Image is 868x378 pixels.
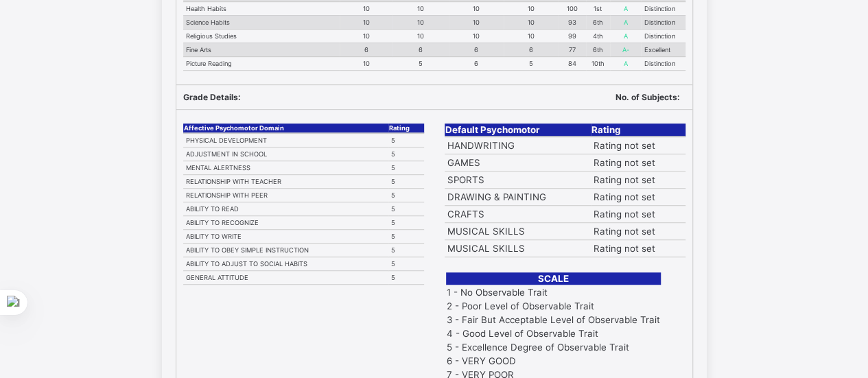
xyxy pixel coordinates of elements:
td: 5 [388,202,423,216]
td: A [610,2,642,16]
td: 5 - Excellence Degree of Observable Trait [446,341,661,353]
td: Excellent [641,43,685,57]
td: 5 [504,57,559,71]
td: GAMES [445,154,591,172]
td: 10 [504,29,559,43]
td: A [610,16,642,29]
td: 2 - Poor Level of Observable Trait [446,300,661,312]
td: MUSICAL SKILLS [445,240,591,257]
td: 6 [504,43,559,57]
td: 10 [340,16,392,29]
td: 5 [388,257,423,271]
td: Distinction [641,16,685,29]
td: 5 [388,175,423,189]
td: 5 [388,161,423,175]
td: A- [610,43,642,57]
td: Distinction [641,29,685,43]
td: DRAWING & PAINTING [445,189,591,206]
td: Distinction [641,2,685,16]
td: A [610,29,642,43]
td: 5 [388,189,423,202]
td: 6 - VERY GOOD [446,355,661,367]
td: 6 [392,43,449,57]
th: Affective Psychomotor Domain [183,123,389,133]
td: 10 [340,57,392,71]
td: Rating not set [591,223,685,240]
td: RELATIONSHIP WITH PEER [183,189,389,202]
td: 10 [392,2,449,16]
td: ABILITY TO OBEY SIMPLE INSTRUCTION [183,244,389,257]
td: Rating not set [591,154,685,172]
td: 10 [340,29,392,43]
td: GENERAL ATTITUDE [183,271,389,285]
td: 5 [392,57,449,71]
td: 99 [559,29,586,43]
td: 10 [449,2,504,16]
td: Rating not set [591,172,685,189]
td: 10 [392,16,449,29]
td: 10 [449,29,504,43]
th: Default Psychomotor [445,123,591,137]
td: RELATIONSHIP WITH TEACHER [183,175,389,189]
td: 6 [449,57,504,71]
td: PHYSICAL DEVELOPMENT [183,133,389,147]
b: No. of Subjects: [615,92,680,102]
td: ABILITY TO READ [183,202,389,216]
td: 100 [559,2,586,16]
td: 5 [388,216,423,230]
td: 10 [504,16,559,29]
td: Health Habits [183,2,340,16]
th: SCALE [446,272,661,285]
td: 77 [559,43,586,57]
b: Grade Details: [183,92,241,102]
td: 6th [586,43,610,57]
td: Picture Reading [183,57,340,71]
td: 6th [586,16,610,29]
th: Rating [388,123,423,133]
td: Distinction [641,57,685,71]
td: Rating not set [591,206,685,223]
td: 4th [586,29,610,43]
td: 10 [340,2,392,16]
td: 10 [392,29,449,43]
td: 5 [388,244,423,257]
td: 4 - Good Level of Observable Trait [446,327,661,340]
td: A [610,57,642,71]
td: MUSICAL SKILLS [445,223,591,240]
td: Rating not set [591,137,685,154]
td: 84 [559,57,586,71]
td: HANDWRITING [445,137,591,154]
td: Rating not set [591,189,685,206]
td: 10 [449,16,504,29]
td: 1 - No Observable Trait [446,286,661,298]
td: 5 [388,147,423,161]
td: CRAFTS [445,206,591,223]
td: 10 [504,2,559,16]
td: 93 [559,16,586,29]
td: 1st [586,2,610,16]
td: ABILITY TO RECOGNIZE [183,216,389,230]
td: Rating not set [591,240,685,257]
td: ABILITY TO WRITE [183,230,389,244]
td: SPORTS [445,172,591,189]
td: Science Habits [183,16,340,29]
th: Rating [591,123,685,137]
td: ABILITY TO ADJUST TO SOCIAL HABITS [183,257,389,271]
td: Fine Arts [183,43,340,57]
td: Religious Studies [183,29,340,43]
td: MENTAL ALERTNESS [183,161,389,175]
td: 5 [388,230,423,244]
td: 6 [449,43,504,57]
td: ADJUSTMENT IN SCHOOL [183,147,389,161]
td: 6 [340,43,392,57]
td: 5 [388,133,423,147]
td: 5 [388,271,423,285]
td: 10th [586,57,610,71]
td: 3 - Fair But Acceptable Level of Observable Trait [446,314,661,326]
